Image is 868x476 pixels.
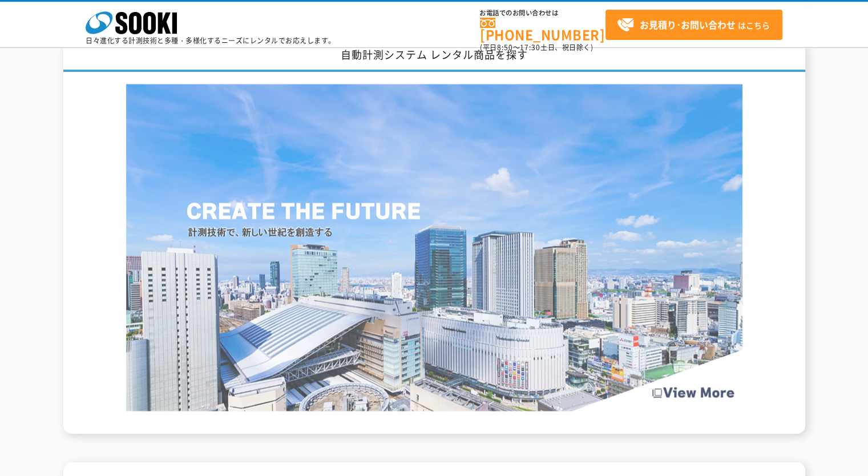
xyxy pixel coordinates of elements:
img: Create the Future [126,84,742,411]
span: 8:50 [497,42,513,53]
h1: 自動計測システム レンタル商品を探す [63,41,805,72]
p: 日々進化する計測技術と多種・多様化するニーズにレンタルでお応えします。 [86,37,336,44]
span: 17:30 [520,42,540,53]
a: Create the Future [126,399,742,410]
span: (平日 ～ 土日、祝日除く) [480,42,593,53]
strong: お見積り･お問い合わせ [640,18,736,31]
a: お見積り･お問い合わせはこちら [605,10,782,40]
span: はこちら [617,17,770,34]
span: お電話でのお問い合わせは [480,10,605,17]
a: [PHONE_NUMBER] [480,18,605,41]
